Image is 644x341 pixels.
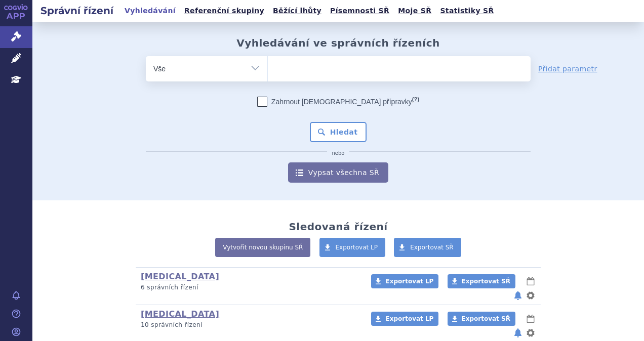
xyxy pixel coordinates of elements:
a: Moje SŘ [395,4,434,18]
p: 6 správních řízení [141,283,358,292]
h2: Sledovaná řízení [289,221,387,233]
p: 10 správních řízení [141,321,358,329]
abbr: (?) [412,96,419,103]
a: Exportovat SŘ [448,312,515,326]
a: Exportovat SŘ [394,238,461,257]
a: Písemnosti SŘ [327,4,392,18]
a: [MEDICAL_DATA] [141,309,219,319]
a: Vypsat všechna SŘ [288,162,388,183]
span: Exportovat LP [385,278,433,285]
a: Vytvořit novou skupinu SŘ [215,238,310,257]
a: Exportovat LP [371,312,438,326]
button: notifikace [513,289,523,302]
h2: Vyhledávání ve správních řízeních [236,37,440,49]
button: notifikace [513,327,523,339]
a: Přidat parametr [538,64,597,74]
a: Běžící lhůty [270,4,325,18]
button: Hledat [310,122,367,142]
span: Exportovat SŘ [462,278,510,285]
h2: Správní řízení [32,4,122,18]
span: Exportovat SŘ [462,315,510,322]
a: Exportovat SŘ [448,274,515,288]
a: Exportovat LP [319,238,386,257]
a: Statistiky SŘ [437,4,497,18]
label: Zahrnout [DEMOGRAPHIC_DATA] přípravky [257,97,419,107]
span: Exportovat SŘ [410,244,454,251]
a: [MEDICAL_DATA] [141,272,219,281]
button: lhůty [526,313,536,325]
a: Vyhledávání [122,4,179,18]
button: nastavení [526,327,536,339]
span: Exportovat LP [385,315,433,322]
a: Exportovat LP [371,274,438,288]
button: nastavení [526,289,536,302]
span: Exportovat LP [336,244,378,251]
button: lhůty [526,275,536,287]
i: nebo [327,150,350,156]
a: Referenční skupiny [181,4,267,18]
